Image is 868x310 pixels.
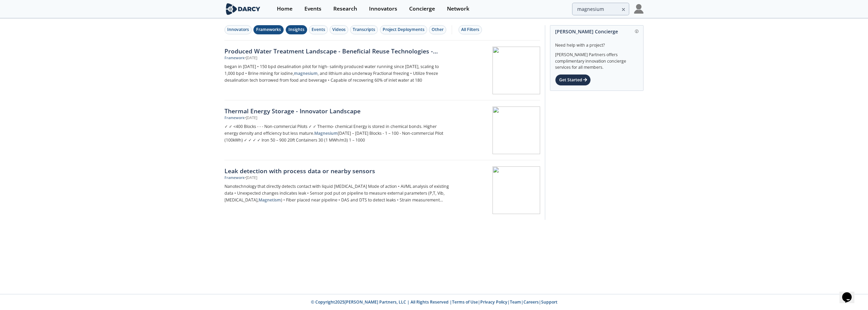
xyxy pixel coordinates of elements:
[288,27,304,33] div: Insights
[330,25,348,34] button: Videos
[224,160,540,220] a: Leak detection with process data or nearby sensors Framework •[DATE] Nanotechnology that directly...
[245,175,257,181] div: • [DATE]
[182,299,686,305] p: © Copyright 2025 [PERSON_NAME] Partners, LLC | All Rights Reserved | | | | |
[224,47,450,55] div: Produced Water Treatment Landscape - Beneficial Reuse Technologies - Innovator Landscape
[309,25,328,34] button: Events
[555,48,638,71] div: [PERSON_NAME] Partners offers complimentary innovation concierge services for all members.
[380,25,427,34] button: Project Deployments
[383,27,424,33] div: Project Deployments
[224,123,450,144] p: ✓ ✓ <400 Blocks - - - Non-commercial Pilots ✓ ✓ Thermo- chemical Energy is stored in chemical bon...
[294,70,318,76] strong: magnesium
[245,55,257,61] div: • [DATE]
[510,299,521,305] a: Team
[432,27,444,33] div: Other
[314,130,338,136] strong: Magnesium
[555,74,591,86] div: Get Started
[541,299,557,305] a: Support
[333,6,357,12] div: Research
[634,4,644,14] img: Profile
[304,6,321,12] div: Events
[555,37,638,48] div: Need help with a project?
[224,115,245,121] div: Framework
[224,63,450,84] p: began in [DATE] • 150 bpd desalination pilot for high- salinity produced water running since [DAT...
[555,26,638,37] div: [PERSON_NAME] Concierge
[452,299,478,305] a: Terms of Use
[224,175,245,181] div: Framework
[461,27,479,33] div: All Filters
[480,299,507,305] a: Privacy Policy
[227,27,249,33] div: Innovators
[350,25,378,34] button: Transcripts
[224,25,252,34] button: Innovators
[332,27,346,33] div: Videos
[277,6,293,12] div: Home
[447,6,469,12] div: Network
[224,100,540,160] a: Thermal Energy Storage - Innovator Landscape Framework •[DATE] ✓ ✓ <400 Blocks - - - Non-commerci...
[409,6,435,12] div: Concierge
[224,55,245,61] div: Framework
[224,40,540,100] a: Produced Water Treatment Landscape - Beneficial Reuse Technologies - Innovator Landscape Framewor...
[839,283,861,303] iframe: chat widget
[258,197,281,203] strong: Magnetism
[635,30,639,33] img: information.svg
[369,6,397,12] div: Innovators
[429,25,446,34] button: Other
[458,25,482,34] button: All Filters
[256,27,281,33] div: Frameworks
[224,183,450,203] p: Nanotechnology that directly detects contact with liquid [MEDICAL_DATA] Mode of action • AI/ML an...
[312,27,325,33] div: Events
[224,3,262,15] img: logo-wide.svg
[353,27,375,33] div: Transcripts
[224,107,450,115] div: Thermal Energy Storage - Innovator Landscape
[572,3,629,15] input: Advanced Search
[224,166,450,175] div: Leak detection with process data or nearby sensors
[245,115,257,121] div: • [DATE]
[286,25,307,34] button: Insights
[523,299,539,305] a: Careers
[253,25,284,34] button: Frameworks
